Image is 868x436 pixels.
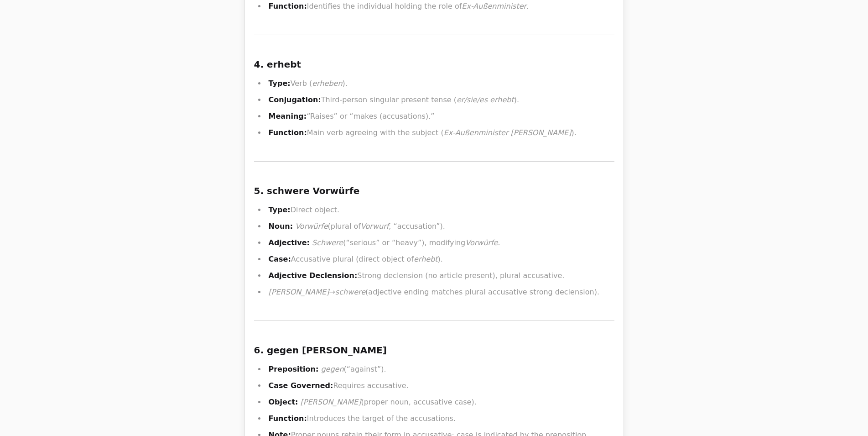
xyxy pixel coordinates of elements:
strong: Function: [269,2,307,11]
strong: Function: [269,128,307,137]
strong: Case: [269,255,291,263]
strong: 6. gegen [PERSON_NAME] [254,345,387,356]
em: Schwere [312,238,343,247]
strong: Type: [269,79,291,88]
li: → (adjective ending matches plural accusative strong declension). [266,286,614,299]
strong: Function: [269,414,307,423]
strong: Conjugation: [269,95,321,104]
em: [PERSON_NAME] [301,398,361,406]
em: Vorwürfe [295,222,327,231]
strong: Meaning: [269,112,307,121]
li: Strong declension (no article present), plural accusative. [266,269,614,282]
li: Accusative plural (direct object of ). [266,253,614,266]
strong: Adjective Declension: [269,271,358,280]
li: “Raises” or “makes (accusations).” [266,110,614,123]
em: erheben [312,79,342,88]
strong: Case Governed: [269,381,333,390]
li: (plural of , “accusation”). [266,220,614,233]
em: gegen [321,365,343,373]
strong: Preposition: [269,365,319,373]
em: Vorwurf [361,222,389,231]
strong: Object: [269,398,298,406]
li: Direct object. [266,204,614,216]
em: Ex-Außenminister [462,2,526,11]
em: erhebt [414,255,438,263]
strong: Noun: [269,222,293,231]
li: Introduces the target of the accusations. [266,412,614,425]
em: Vorwürfe [465,238,498,247]
li: Verb ( ). [266,77,614,90]
li: Third-person singular present tense ( ). [266,94,614,106]
strong: 4. erhebt [254,59,301,70]
strong: 5. schwere Vorwürfe [254,185,360,196]
em: Ex-Außenminister [PERSON_NAME] [444,128,572,137]
li: Requires accusative. [266,379,614,392]
li: (“against”). [266,363,614,376]
strong: Type: [269,205,291,214]
li: (“serious” or “heavy”), modifying . [266,236,614,249]
em: schwere [335,288,365,296]
em: er/sie/es erhebt [457,95,514,104]
li: Main verb agreeing with the subject ( ). [266,126,614,139]
li: (proper noun, accusative case). [266,396,614,409]
strong: Adjective: [269,238,310,247]
em: [PERSON_NAME] [269,288,329,296]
